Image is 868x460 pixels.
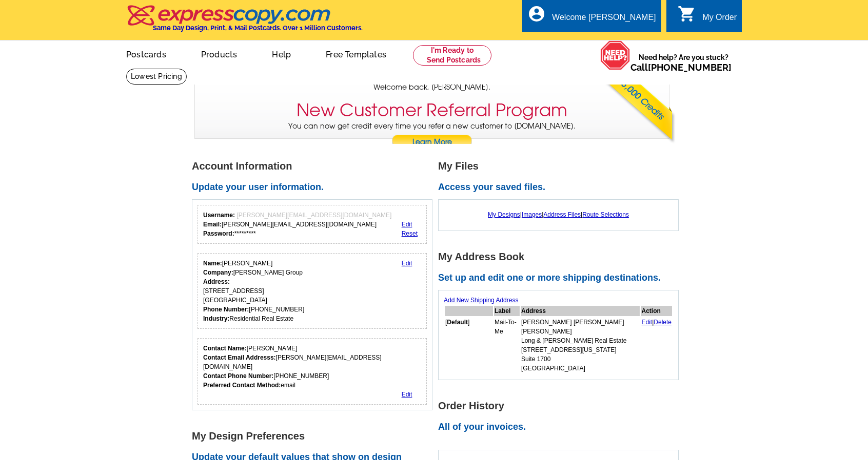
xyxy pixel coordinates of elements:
[203,260,222,267] strong: Name:
[527,5,546,23] i: account_circle
[203,212,235,219] strong: Username:
[192,182,438,193] h2: Update your user information.
[203,211,391,238] div: [PERSON_NAME][EMAIL_ADDRESS][DOMAIN_NAME] *********
[236,212,391,219] span: [PERSON_NAME][EMAIL_ADDRESS][DOMAIN_NAME]
[702,13,737,27] div: My Order
[445,317,493,373] td: [ ]
[309,41,403,66] a: Free Templates
[203,372,273,380] strong: Contact Phone Number:
[198,253,427,329] div: Your personal details.
[126,12,363,32] a: Same Day Design, Print, & Mail Postcards. Over 1 Million Customers.
[522,211,542,218] a: Images
[543,211,581,218] a: Address Files
[600,40,630,70] img: help
[552,13,656,27] div: Welcome [PERSON_NAME]
[438,273,684,284] h2: Set up and edit one or more shipping destinations.
[203,269,233,276] strong: Company:
[203,344,421,390] div: [PERSON_NAME] [PERSON_NAME][EMAIL_ADDRESS][DOMAIN_NAME] [PHONE_NUMBER] email
[494,317,520,373] td: Mail-To-Me
[438,401,684,411] h1: Order History
[494,306,520,316] th: Label
[153,24,363,32] h4: Same Day Design, Print, & Mail Postcards. Over 1 Million Customers.
[203,315,229,322] strong: Industry:
[521,306,640,316] th: Address
[402,260,412,267] a: Edit
[203,306,249,313] strong: Phone Number:
[192,161,438,172] h1: Account Information
[444,297,518,304] a: Add New Shipping Address
[641,319,652,326] a: Edit
[203,221,222,228] strong: Email:
[438,161,684,172] h1: My Files
[192,431,438,442] h1: My Design Preferences
[641,306,672,316] th: Action
[648,62,732,73] a: [PHONE_NUMBER]
[521,317,640,373] td: [PERSON_NAME] [PERSON_NAME] [PERSON_NAME] Long & [PERSON_NAME] Real Estate [STREET_ADDRESS][US_ST...
[447,319,468,326] b: Default
[255,41,307,66] a: Help
[402,230,418,237] a: Reset
[402,391,412,398] a: Edit
[195,121,669,150] p: You can now get credit every time you refer a new customer to [DOMAIN_NAME].
[402,221,412,228] a: Edit
[678,11,737,24] a: shopping_cart My Order
[438,182,684,193] h2: Access your saved files.
[203,345,247,352] strong: Contact Name:
[203,354,276,361] strong: Contact Email Addresss:
[391,135,472,150] a: Learn More
[373,82,490,93] span: Welcome back, [PERSON_NAME].
[198,338,427,405] div: Who should we contact regarding order issues?
[444,205,673,224] div: | | |
[641,317,672,373] td: |
[582,211,629,218] a: Route Selections
[203,278,230,285] strong: Address:
[438,422,684,433] h2: All of your invoices.
[185,41,254,66] a: Products
[203,230,234,237] strong: Password:
[678,5,696,23] i: shopping_cart
[110,41,183,66] a: Postcards
[297,100,567,121] h3: New Customer Referral Program
[630,52,737,73] span: Need help? Are you stuck?
[203,259,304,323] div: [PERSON_NAME] [PERSON_NAME] Group [STREET_ADDRESS] [GEOGRAPHIC_DATA] [PHONE_NUMBER] Residential R...
[488,211,520,218] a: My Designs
[630,62,732,73] span: Call
[203,382,281,389] strong: Preferred Contact Method:
[198,205,427,244] div: Your login information.
[438,252,684,262] h1: My Address Book
[654,319,672,326] a: Delete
